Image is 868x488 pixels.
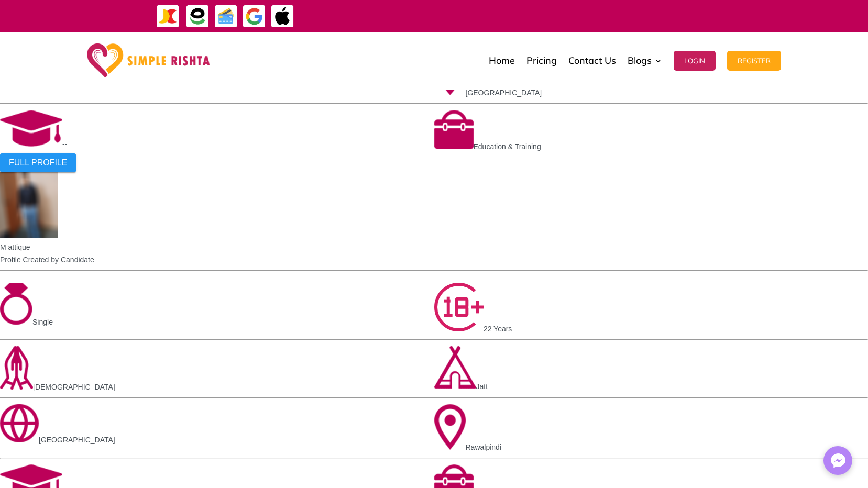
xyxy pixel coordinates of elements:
[186,5,210,28] img: EasyPaisa-icon
[674,35,716,87] a: Login
[156,5,180,28] img: JazzCash-icon
[674,51,716,71] button: Login
[271,5,294,28] img: ApplePay-icon
[214,5,238,28] img: Credit Cards
[476,382,488,391] span: Jatt
[828,450,849,471] img: Messenger
[489,35,515,87] a: Home
[474,142,541,151] span: Education & Training
[62,140,67,148] span: --
[568,35,616,87] a: Contact Us
[500,6,523,25] strong: ایزی پیسہ
[526,6,548,25] strong: جاز کیش
[326,9,778,22] div: ایپ میں پیمنٹ صرف گوگل پے اور ایپل پے کے ذریعے ممکن ہے۔ ، یا کریڈٹ کارڈ کے ذریعے ویب سائٹ پر ہوگی۔
[39,436,115,444] span: [GEOGRAPHIC_DATA]
[243,5,266,28] img: GooglePay-icon
[32,318,53,326] span: Single
[466,88,542,97] span: [GEOGRAPHIC_DATA]
[33,383,115,391] span: [DEMOGRAPHIC_DATA]
[727,51,781,71] button: Register
[484,325,512,333] span: 22 Years
[628,35,662,87] a: Blogs
[526,35,557,87] a: Pricing
[9,158,67,168] span: FULL PROFILE
[466,443,501,451] span: Rawalpindi
[727,35,781,87] a: Register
